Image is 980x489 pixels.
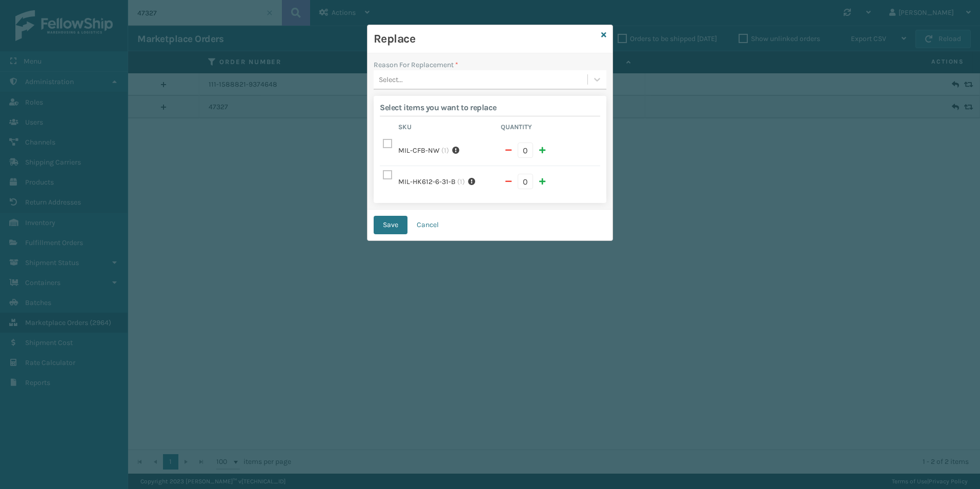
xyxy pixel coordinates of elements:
label: Reason For Replacement [374,59,458,70]
button: Save [374,216,407,234]
span: ( 1 ) [441,145,449,156]
span: ( 1 ) [457,176,465,187]
h3: Replace [374,31,597,47]
button: Cancel [407,216,448,234]
label: MIL-HK612-6-31-B [398,176,456,187]
label: MIL-CFB-NW [398,145,440,156]
th: Quantity [498,123,600,135]
h2: Select items you want to replace [380,102,600,113]
th: Sku [395,123,498,135]
div: Select... [379,74,403,85]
